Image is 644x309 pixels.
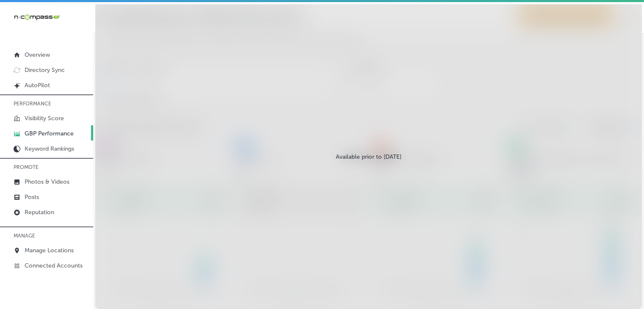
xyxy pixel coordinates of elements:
[25,145,74,152] p: Keyword Rankings
[25,82,50,89] p: AutoPilot
[25,115,64,122] p: Visibility Score
[25,247,74,254] p: Manage Locations
[25,262,83,269] p: Connected Accounts
[25,193,39,201] p: Posts
[25,66,65,74] p: Directory Sync
[25,51,50,58] p: Overview
[25,178,69,185] p: Photos & Videos
[14,13,60,21] img: 660ab0bf-5cc7-4cb8-ba1c-48b5ae0f18e60NCTV_CLogo_TV_Black_-500x88.png
[25,209,54,216] p: Reputation
[25,130,74,137] p: GBP Performance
